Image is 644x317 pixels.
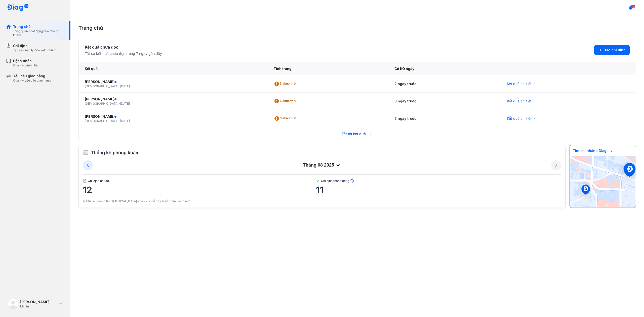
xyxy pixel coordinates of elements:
div: Tất cả kết quả chưa đọc trong 7 ngày gần đây [85,51,162,56]
span: Kết quả chi tiết [507,99,532,104]
div: 3 abnormal [274,80,298,88]
img: logo [7,4,29,12]
div: Quản lý yêu cầu giao hàng [13,78,51,83]
span: [DEMOGRAPHIC_DATA] [85,119,118,123]
div: Bệnh nhân [13,58,39,63]
div: [PERSON_NAME] [85,114,262,119]
img: checked-green.01cc79e0.svg [316,179,320,183]
img: logo [8,299,18,309]
div: 3 abnormal [274,114,298,123]
div: Yêu cầu giao hàng [13,73,51,78]
div: 2 ngày trước [388,75,501,93]
span: Tìm chi nhánh Diag [570,145,617,156]
div: Lễ tân [20,304,56,308]
span: Tất cả kết quả [339,128,376,139]
span: Chỉ định thành công [316,179,561,183]
div: tháng 08 2025 [93,162,551,168]
div: Chỉ định [13,43,56,48]
span: [DATE] [120,102,130,105]
div: Kết quả chưa đọc [85,44,162,50]
div: 5 ngày trước [388,110,501,127]
span: Kết quả chi tiết [507,116,532,121]
div: Trang chủ [13,24,64,29]
span: [DEMOGRAPHIC_DATA] [85,102,118,105]
div: Tổng quan hoạt động của phòng khám [13,29,64,37]
span: 43 [631,5,635,8]
button: Tạo chỉ định [594,45,630,55]
img: order.5a6da16c.svg [83,150,89,156]
span: 12 [83,185,316,195]
img: document.50c4cfd0.svg [83,179,87,183]
div: Có KQ ngày [388,62,501,75]
div: Quản lý bệnh nhân [13,63,39,67]
span: Kết quả chi tiết [507,81,532,86]
span: [DATE] [120,84,130,88]
span: 11 [316,185,561,195]
div: [PERSON_NAME] [20,299,56,304]
div: [PERSON_NAME] [85,97,262,102]
div: Tình trạng [268,62,388,75]
span: Chỉ định đã tạo [83,179,316,183]
div: Kết quả [79,62,268,75]
div: [PERSON_NAME] [85,79,262,84]
div: 3 ngày trước [388,93,501,110]
span: - [118,102,120,105]
span: Thống kê phòng khám [91,149,140,156]
div: Trang chủ [78,24,636,32]
span: [DATE] [120,119,130,123]
span: - [118,84,120,88]
div: (*)Dữ liệu mang tính [MEDICAL_DATA] khảo, có thể có sai số chênh lệch nhỏ. [83,199,561,204]
span: Tạo chỉ định [604,48,626,53]
img: info.7e716105.svg [350,179,354,183]
span: [DEMOGRAPHIC_DATA] [85,84,118,88]
div: Tạo và quản lý đơn xét nghiệm [13,48,56,52]
span: - [118,119,120,123]
div: 6 abnormal [274,97,298,105]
